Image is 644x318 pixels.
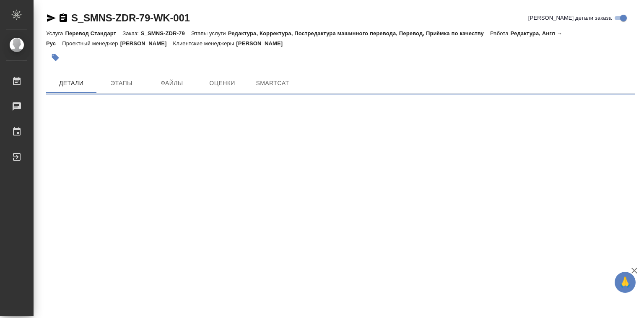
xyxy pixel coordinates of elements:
span: SmartCat [252,78,293,89]
span: Этапы [101,78,142,89]
button: Скопировать ссылку для ЯМессенджера [46,13,56,23]
button: Добавить тэг [46,48,65,67]
span: Детали [51,78,91,89]
p: [PERSON_NAME] [236,40,289,47]
span: 🙏 [618,274,632,291]
p: Клиентские менеджеры [173,40,236,47]
p: Услуга [46,30,65,36]
p: Проектный менеджер [62,40,120,47]
a: S_SMNS-ZDR-79-WK-001 [71,12,190,23]
span: Файлы [152,78,192,89]
span: [PERSON_NAME] детали заказа [528,14,612,22]
span: Оценки [202,78,242,89]
p: Редактура, Корректура, Постредактура машинного перевода, Перевод, Приёмка по качеству [228,30,490,36]
p: [PERSON_NAME] [120,40,173,47]
button: Скопировать ссылку [58,13,68,23]
button: 🙏 [615,272,636,293]
p: Работа [490,30,511,36]
p: Этапы услуги [191,30,228,36]
p: S_SMNS-ZDR-79 [141,30,191,36]
p: Перевод Стандарт [65,30,122,36]
p: Заказ: [122,30,140,36]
